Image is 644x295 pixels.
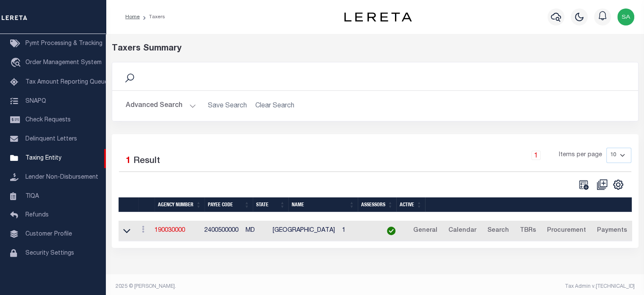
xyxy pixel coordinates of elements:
span: Delinquent Letters [25,136,77,142]
span: Refunds [25,212,49,218]
th: State: activate to sort column ascending [253,197,288,212]
a: Search [483,224,512,238]
th: Payee Code: activate to sort column ascending [205,197,253,212]
div: Tax Admin v.[TECHNICAL_ID] [381,283,635,290]
span: Pymt Processing & Tracking [25,41,102,47]
a: Calendar [444,224,480,238]
th: Name: activate to sort column ascending [288,197,358,212]
span: Check Requests [25,117,71,123]
span: Order Management System [25,60,102,66]
label: Result [133,155,160,168]
th: Active: activate to sort column ascending [396,197,425,212]
div: Taxers Summary [112,42,504,55]
a: Home [125,14,140,20]
a: TBRs [516,224,539,238]
button: Advanced Search [126,98,196,114]
i: travel_explore [10,58,24,69]
span: Tax Amount Reporting Queue [25,79,108,85]
span: Customer Profile [25,231,72,237]
td: 1 [338,221,377,242]
a: 1 [531,151,541,160]
span: Security Settings [25,250,74,256]
a: Payments [593,224,630,238]
li: Taxers [140,13,165,21]
th: Agency Number: activate to sort column ascending [155,197,205,212]
span: Lender Non-Disbursement [25,174,98,180]
div: 2025 © [PERSON_NAME]. [109,283,375,290]
a: Procurement [543,224,589,238]
td: MD [242,221,269,242]
span: Items per page [559,151,602,160]
img: logo-dark.svg [344,12,412,22]
a: 190030000 [155,228,185,233]
img: check-icon-green.svg [387,227,395,235]
a: General [409,224,441,238]
td: [GEOGRAPHIC_DATA] [269,221,338,242]
th: Assessors: activate to sort column ascending [358,197,396,212]
span: Taxing Entity [25,155,61,161]
img: svg+xml;base64,PHN2ZyB4bWxucz0iaHR0cDovL3d3dy53My5vcmcvMjAwMC9zdmciIHBvaW50ZXItZXZlbnRzPSJub25lIi... [617,8,634,25]
td: 2400500000 [201,221,242,242]
span: SNAPQ [25,98,46,104]
span: 1 [126,157,131,166]
span: TIQA [25,193,39,199]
